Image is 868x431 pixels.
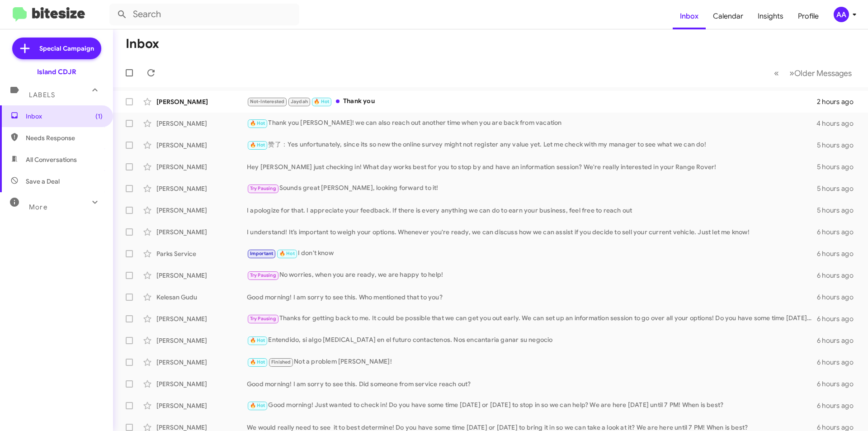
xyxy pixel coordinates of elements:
[247,248,817,259] div: I don't know
[817,249,861,258] div: 6 hours ago
[817,358,861,367] div: 6 hours ago
[817,336,861,345] div: 6 hours ago
[250,316,276,322] span: Try Pausing
[29,91,55,99] span: Labels
[250,272,276,278] span: Try Pausing
[817,184,861,193] div: 5 hours ago
[794,68,852,78] span: Older Messages
[250,403,265,408] span: 🔥 Hot
[156,162,247,171] div: [PERSON_NAME]
[791,3,826,29] a: Profile
[834,7,849,22] div: AA
[247,270,817,280] div: No worries, when you are ready, we are happy to help!
[247,357,817,367] div: Not a problem [PERSON_NAME]!
[156,358,247,367] div: [PERSON_NAME]
[271,359,291,365] span: Finished
[250,359,265,365] span: 🔥 Hot
[156,184,247,193] div: [PERSON_NAME]
[250,185,276,191] span: Try Pausing
[250,337,265,343] span: 🔥 Hot
[279,251,295,256] span: 🔥 Hot
[12,38,101,59] a: Special Campaign
[156,141,247,150] div: [PERSON_NAME]
[247,118,816,128] div: Thank you [PERSON_NAME]! we can also reach out another time when you are back from vacation
[774,67,779,79] span: «
[247,293,817,302] div: Good morning! I am sorry to see this. Who mentioned that to you?
[26,112,103,121] span: Inbox
[817,293,861,302] div: 6 hours ago
[817,401,861,410] div: 6 hours ago
[156,249,247,258] div: Parks Service
[109,4,299,25] input: Search
[39,44,94,53] span: Special Campaign
[29,203,47,211] span: More
[156,119,247,128] div: [PERSON_NAME]
[156,336,247,345] div: [PERSON_NAME]
[817,141,861,150] div: 5 hours ago
[26,133,103,142] span: Needs Response
[817,206,861,215] div: 5 hours ago
[750,3,791,29] a: Insights
[817,97,861,106] div: 2 hours ago
[314,99,329,104] span: 🔥 Hot
[247,379,817,388] div: Good morning! I am sorry to see this. Did someone from service reach out?
[95,112,103,121] span: (1)
[126,37,159,51] h1: Inbox
[291,99,308,104] span: Jaydah
[247,227,817,237] div: I understand! It’s important to weigh your options. Whenever you're ready, we can discuss how we ...
[817,379,861,388] div: 6 hours ago
[817,162,861,171] div: 5 hours ago
[156,293,247,302] div: Kelesan Gudu
[247,335,817,346] div: Entendido, si algo [MEDICAL_DATA] en el futuro contactenos. Nos encantaria ganar su negocio
[247,140,817,150] div: 赞了：Yes unfortunately, since its so new the online survey might not register any value yet. Let me...
[26,177,60,186] span: Save a Deal
[247,183,817,194] div: Sounds great [PERSON_NAME], looking forward to it!
[247,400,817,411] div: Good morning! Just wanted to check in! Do you have some time [DATE] or [DATE] to stop in so we ca...
[784,64,857,82] button: Next
[817,314,861,323] div: 6 hours ago
[26,155,77,164] span: All Conversations
[706,3,750,29] a: Calendar
[156,314,247,323] div: [PERSON_NAME]
[250,142,265,148] span: 🔥 Hot
[250,120,265,126] span: 🔥 Hot
[156,97,247,106] div: [PERSON_NAME]
[247,162,817,171] div: Hey [PERSON_NAME] just checking in! What day works best for you to stop by and have an informatio...
[156,379,247,388] div: [PERSON_NAME]
[769,64,784,82] button: Previous
[156,227,247,237] div: [PERSON_NAME]
[250,99,285,104] span: Not-Interested
[817,271,861,280] div: 6 hours ago
[816,119,861,128] div: 4 hours ago
[156,401,247,410] div: [PERSON_NAME]
[156,271,247,280] div: [PERSON_NAME]
[769,64,857,82] nav: Page navigation example
[247,313,817,324] div: Thanks for getting back to me. It could be possible that we can get you out early. We can set up ...
[247,206,817,215] div: I apologize for that. I appreciate your feedback. If there is every anything we can do to earn yo...
[826,7,858,22] button: AA
[673,3,706,29] a: Inbox
[37,67,76,76] div: Island CDJR
[247,96,817,107] div: Thank you
[156,206,247,215] div: [PERSON_NAME]
[817,227,861,237] div: 6 hours ago
[250,251,274,256] span: Important
[789,67,794,79] span: »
